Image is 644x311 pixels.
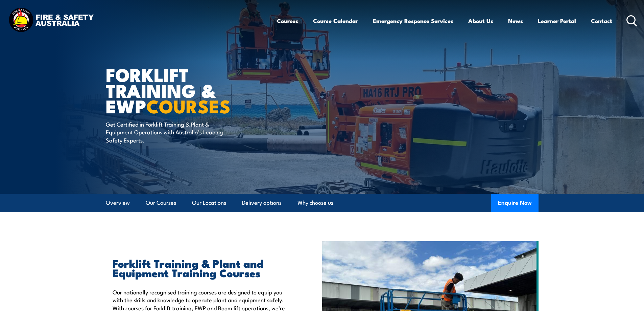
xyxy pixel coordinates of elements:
a: Our Courses [146,194,176,212]
p: Get Certified in Forklift Training & Plant & Equipment Operations with Australia’s Leading Safety... [106,120,229,144]
a: About Us [468,12,493,30]
a: Overview [106,194,130,212]
a: Course Calendar [313,12,358,30]
a: Learner Portal [538,12,576,30]
a: Delivery options [242,194,282,212]
a: Courses [277,12,298,30]
a: Emergency Response Services [373,12,453,30]
a: Our Locations [192,194,226,212]
a: Why choose us [297,194,333,212]
a: News [508,12,523,30]
strong: COURSES [146,91,231,119]
a: Contact [591,12,612,30]
h1: Forklift Training & EWP [106,66,273,114]
button: Enquire Now [491,194,539,212]
h2: Forklift Training & Plant and Equipment Training Courses [113,258,291,277]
